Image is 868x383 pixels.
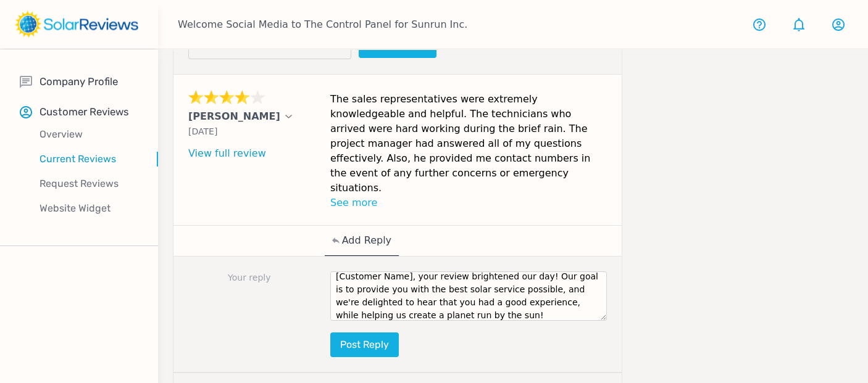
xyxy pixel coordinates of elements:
button: Post reply [330,332,399,357]
p: Company Profile [40,74,118,89]
p: Add Reply [342,233,391,248]
p: See more [330,196,607,210]
a: View full review [188,147,266,159]
span: [DATE] [188,126,217,136]
p: Customer Reviews [40,104,129,120]
p: Overview [20,127,158,142]
p: Current Reviews [20,152,158,167]
p: Website Widget [20,201,158,216]
p: Request Reviews [20,176,158,191]
p: Your reply [188,271,323,284]
a: Request Reviews [20,171,158,196]
p: Welcome Social Media to The Control Panel for Sunrun Inc. [178,17,467,32]
a: Overview [20,122,158,147]
p: [PERSON_NAME] [188,109,280,124]
p: The sales representatives were extremely knowledgeable and helpful. The technicians who arrived w... [330,92,607,196]
a: Website Widget [20,196,158,221]
a: Current Reviews [20,147,158,171]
